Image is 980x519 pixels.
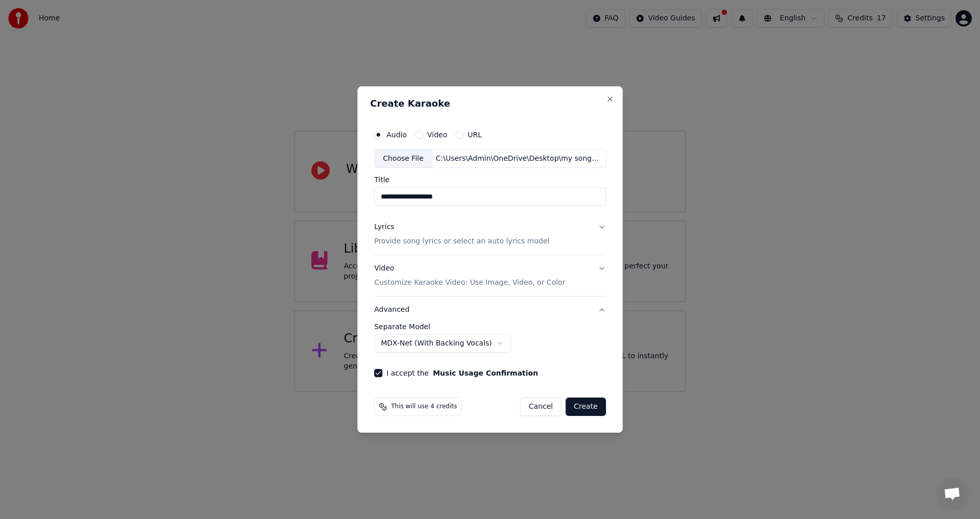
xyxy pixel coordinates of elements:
h2: Create Karaoke [370,99,610,108]
button: Cancel [520,398,561,416]
label: Audio [386,131,407,138]
button: Create [566,398,606,416]
div: Video [374,264,565,288]
p: Provide song lyrics or select an auto lyrics model [374,237,549,247]
div: Advanced [374,323,606,361]
label: Video [427,131,447,138]
button: Advanced [374,296,606,323]
label: Separate Model [374,323,606,330]
span: This will use 4 credits [391,403,457,411]
button: I accept the [433,369,538,377]
label: Title [374,177,606,184]
button: LyricsProvide song lyrics or select an auto lyrics model [374,214,606,255]
p: Customize Karaoke Video: Use Image, Video, or Color [374,278,565,288]
label: URL [468,131,482,138]
label: I accept the [386,369,538,377]
div: C:\Users\Admin\OneDrive\Desktop\my songs\Mind Games [MEDICAL_DATA].mp3 [432,154,605,164]
button: VideoCustomize Karaoke Video: Use Image, Video, or Color [374,256,606,296]
div: Choose File [375,150,432,168]
div: Lyrics [374,223,394,233]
